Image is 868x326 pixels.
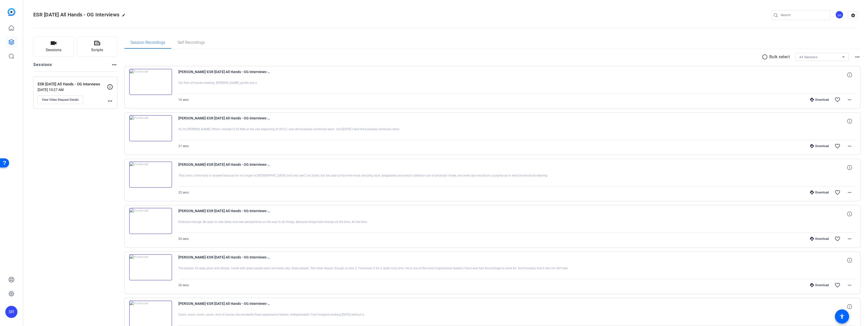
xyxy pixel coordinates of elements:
[33,12,119,18] span: ESR [DATE] All Hands - OG Interviews
[111,62,117,68] mat-icon: more_horiz
[834,97,840,103] mat-icon: favorite_border
[38,81,107,87] p: ESR [DATE] All Hands - OG Interviews
[854,54,860,60] mat-icon: more_horiz
[130,41,165,45] span: Session Recordings
[847,97,853,103] mat-icon: more_horiz
[129,161,172,188] img: thumb-nail
[5,306,17,318] div: SR
[847,189,853,195] mat-icon: more_horiz
[834,282,840,288] mat-icon: favorite_border
[107,98,113,104] mat-icon: more_horiz
[178,191,189,194] span: 22 secs
[839,313,845,319] mat-icon: accessibility
[129,69,172,95] img: thumb-nail
[178,208,272,220] span: [PERSON_NAME]-ESR [DATE] All Hands - OG Interviews-ESR [DATE] All Hands - OG Interviews-175819688...
[178,144,189,148] span: 21 secs
[38,95,83,104] button: View Video Request Details
[122,13,128,19] mat-icon: edit
[46,47,62,53] span: Sessions
[38,88,107,92] p: [DATE] 10:27 AM
[834,143,840,149] mat-icon: favorite_border
[33,62,52,71] h2: Sessions
[178,69,272,81] span: [PERSON_NAME]-ESR [DATE] All Hands - OG Interviews-ESR [DATE] All Hands - OG Interviews-175819780...
[8,8,15,16] img: blue-gradient.svg
[33,37,74,57] button: Sessions
[91,47,103,53] span: Scripts
[834,189,840,195] mat-icon: favorite_border
[178,301,272,313] span: [PERSON_NAME]-ESR [DATE] All Hands - OG Interviews-ESR [DATE] All Hands - OG Interviews-175819628...
[847,236,853,242] mat-icon: more_horiz
[178,283,189,287] span: 26 secs
[178,98,189,102] span: 16 secs
[799,55,817,59] span: All Sessions
[129,254,172,280] img: thumb-nail
[807,237,831,241] div: Download
[781,12,826,18] input: Search
[848,12,858,19] mat-icon: settings
[807,98,831,102] div: Download
[769,54,790,60] p: Bulk select
[835,11,844,19] ngx-avatar: Scott Roberts
[178,161,272,174] span: [PERSON_NAME]-ESR [DATE] All Hands - OG Interviews-ESR [DATE] All Hands - OG Interviews-175819722...
[762,54,769,60] mat-icon: radio_button_unchecked
[42,98,79,102] span: View Video Request Details
[129,115,172,141] img: thumb-nail
[178,237,189,241] span: 20 secs
[847,282,853,288] mat-icon: more_horiz
[178,254,272,266] span: [PERSON_NAME]-ESR [DATE] All Hands - OG Interviews-ESR [DATE] All Hands - OG Interviews-175819657...
[807,283,831,287] div: Download
[847,143,853,149] mat-icon: more_horiz
[834,236,840,242] mat-icon: favorite_border
[77,37,118,57] button: Scripts
[835,11,844,19] div: SR
[177,41,205,45] span: Self Recordings
[807,144,831,148] div: Download
[807,190,831,194] div: Download
[178,115,272,127] span: [PERSON_NAME]-ESR [DATE] All Hands - OG Interviews-ESR [DATE] All Hands - OG Interviews-175819732...
[129,208,172,234] img: thumb-nail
